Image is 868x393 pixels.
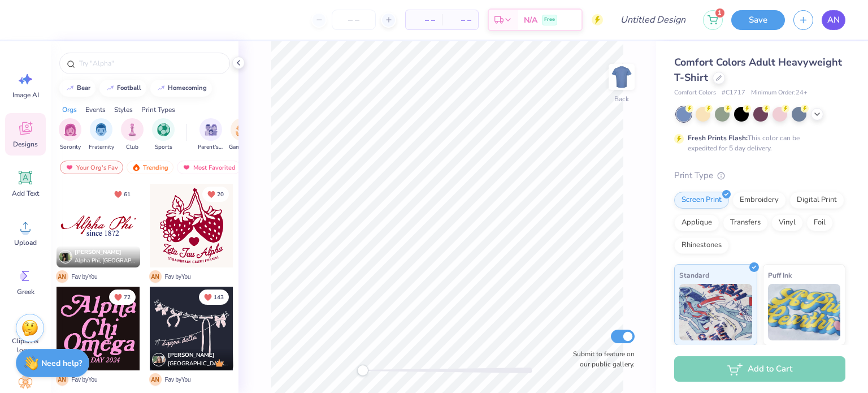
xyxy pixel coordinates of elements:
[165,375,191,384] span: Fav by You
[674,55,842,84] span: Comfort Colors Adult Heavyweight T-Shirt
[688,133,827,153] div: This color can be expedited for 5 day delivery.
[65,163,74,171] img: most_fav.gif
[614,94,629,104] div: Back
[674,214,719,231] div: Applique
[751,88,808,98] span: Minimum Order: 24 +
[127,161,173,174] div: Trending
[229,118,255,152] button: filter button
[117,85,141,91] div: football
[198,118,224,152] div: filter for Parent's Weekend
[126,123,138,136] img: Club Image
[89,118,114,152] button: filter button
[77,85,90,91] div: bear
[152,118,175,152] button: filter button
[109,187,136,202] button: Unlike
[202,187,229,202] button: Unlike
[199,290,229,305] button: Unlike
[95,123,107,136] img: Fraternity Image
[99,80,146,97] button: football
[124,192,131,197] span: 61
[152,118,175,152] div: filter for Sports
[62,105,77,115] div: Orgs
[56,373,68,386] span: A N
[229,118,255,152] div: filter for Game Day
[806,214,833,231] div: Foil
[168,85,207,91] div: homecoming
[771,214,803,231] div: Vinyl
[236,123,249,136] img: Game Day Image
[126,143,138,152] span: Club
[109,290,136,305] button: Unlike
[674,88,716,98] span: Comfort Colors
[85,105,106,115] div: Events
[141,105,175,115] div: Print Types
[59,118,81,152] button: filter button
[72,273,98,281] span: Fav by You
[198,143,224,152] span: Parent's Weekend
[567,349,635,369] label: Submit to feature on our public gallery.
[60,143,81,152] span: Sorority
[198,118,224,152] button: filter button
[56,270,68,283] span: A N
[357,365,368,376] div: Accessibility label
[715,8,724,18] span: 1
[332,10,376,30] input: – –
[78,58,223,69] input: Try "Alpha"
[768,269,792,281] span: Puff Ink
[157,85,166,92] img: trend_line.gif
[679,284,752,340] img: Standard
[75,248,121,256] span: [PERSON_NAME]
[723,214,768,231] div: Transfers
[611,8,695,31] input: Untitled Design
[114,105,133,115] div: Styles
[524,14,537,26] span: N/A
[827,14,840,27] span: AN
[544,16,555,24] span: Free
[731,10,785,30] button: Save
[121,118,144,152] button: filter button
[124,295,131,300] span: 72
[789,192,844,209] div: Digital Print
[41,358,82,369] strong: Need help?
[121,118,144,152] div: filter for Club
[157,123,170,136] img: Sports Image
[72,375,98,384] span: Fav by You
[177,161,241,174] div: Most Favorited
[17,287,34,296] span: Greek
[610,66,633,88] img: Back
[155,143,172,152] span: Sports
[449,14,471,26] span: – –
[413,14,435,26] span: – –
[168,360,229,368] span: [GEOGRAPHIC_DATA], [GEOGRAPHIC_DATA][US_STATE]
[732,192,786,209] div: Embroidery
[674,237,729,254] div: Rhinestones
[59,118,81,152] div: filter for Sorority
[722,88,745,98] span: # C1717
[674,169,845,182] div: Print Type
[12,90,39,100] span: Image AI
[89,118,114,152] div: filter for Fraternity
[182,163,191,171] img: most_fav.gif
[679,269,709,281] span: Standard
[66,85,75,92] img: trend_line.gif
[149,373,162,386] span: A N
[106,85,115,92] img: trend_line.gif
[214,295,224,300] span: 143
[132,163,141,171] img: trending.gif
[674,192,729,209] div: Screen Print
[149,270,162,283] span: A N
[217,192,224,197] span: 20
[165,273,191,281] span: Fav by You
[703,10,723,30] button: 1
[59,80,96,97] button: bear
[64,123,77,136] img: Sorority Image
[205,123,218,136] img: Parent's Weekend Image
[150,80,212,97] button: homecoming
[688,133,748,142] strong: Fresh Prints Flash:
[229,143,255,152] span: Game Day
[13,140,38,149] span: Designs
[14,238,37,247] span: Upload
[89,143,114,152] span: Fraternity
[168,351,215,359] span: [PERSON_NAME]
[768,284,841,340] img: Puff Ink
